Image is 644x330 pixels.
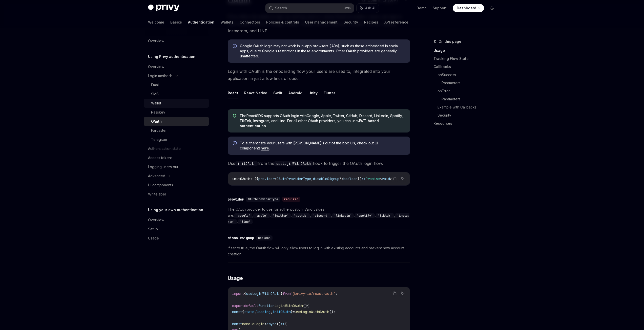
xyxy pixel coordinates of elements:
button: Ask AI [399,175,406,182]
div: disableSignup [228,235,254,240]
button: React Native [244,87,267,99]
span: loading [256,310,271,314]
a: Usage [433,47,500,55]
a: Overview [144,215,209,225]
span: OAuthProviderType [248,197,278,201]
button: Flutter [324,87,335,99]
div: Telegram [151,137,167,143]
div: Advanced [148,173,165,179]
button: Ask AI [357,4,379,13]
button: Search...CtrlK [265,4,354,13]
span: ; [335,291,337,296]
a: Overview [144,36,209,46]
svg: Info [233,44,238,49]
a: Email [144,80,209,90]
a: Support [433,6,447,11]
span: { [307,303,309,308]
span: OAuthProviderType [277,177,311,181]
span: , [254,310,256,314]
span: , [271,310,273,314]
span: provider [258,177,275,181]
span: Login with OAuth is the onboarding flow your users are used to, integrated into your application ... [228,68,410,82]
span: To authenticate your users with [PERSON_NAME]’s out of the box UIs, check out UI components . [240,141,405,151]
a: Parameters [442,95,500,103]
a: Security [344,16,358,28]
span: (); [329,310,335,314]
span: useLoginWithOAuth [295,310,329,314]
a: Whitelabel [144,190,209,199]
span: import [232,291,244,296]
span: Ctrl K [343,6,351,10]
span: = [293,310,295,314]
div: Usage [148,235,159,241]
div: Authentication state [148,146,181,152]
div: Overview [148,38,164,44]
button: React [228,87,238,99]
a: UI components [144,181,209,190]
span: If set to true, the OAuth flow will only allow users to log in with existing accounts and prevent... [228,245,410,257]
code: useLoginWithOAuth [274,161,313,166]
span: } [281,291,283,296]
span: { [244,291,246,296]
code: 'line' [238,219,253,224]
button: Android [288,87,302,99]
span: , [311,177,313,181]
span: : [275,177,277,181]
h5: Using Privy authentication [148,54,195,60]
span: state [244,310,254,314]
span: void [382,177,390,181]
span: '@privy-io/react-auth' [291,291,335,296]
span: => [281,322,285,326]
button: Copy the contents from the code block [391,290,398,297]
a: Telegram [144,135,209,144]
span: boolean [343,177,358,181]
a: Parameters [442,79,500,87]
div: Logging users out [148,164,178,170]
code: initOAuth [235,161,258,166]
span: => [362,177,366,181]
a: Authentication [188,16,214,28]
a: Farcaster [144,126,209,135]
span: : ({ [250,177,258,181]
span: from [283,291,291,296]
a: Example with Callbacks [438,103,500,111]
code: 'twitter' [271,213,291,218]
button: Swift [273,87,282,99]
a: Policies & controls [266,16,299,28]
span: { [242,310,244,314]
span: initOAuth [232,177,250,181]
svg: Tip [233,114,236,118]
span: () [277,322,281,326]
a: Logging users out [144,162,209,171]
div: required [282,197,300,202]
span: Usage [228,275,243,282]
span: function [258,303,275,308]
span: < [380,177,382,181]
a: OAuth [144,117,209,126]
span: LoginWithOAuth [275,303,303,308]
div: Setup [148,226,158,232]
button: Copy the contents from the code block [391,175,398,182]
a: Tracking Flow State [433,55,500,63]
a: Welcome [148,16,164,28]
code: 'apple' [253,213,270,218]
a: User management [305,16,338,28]
div: Search... [275,5,289,11]
span: const [232,310,242,314]
span: Google OAuth login may not work in in-app browsers (IABs), such as those embedded in social apps,... [240,43,405,59]
div: Overview [148,64,164,70]
code: 'github' [292,213,310,218]
a: Authentication state [144,144,209,153]
div: provider [228,197,244,202]
div: Access tokens [148,155,173,161]
a: Setup [144,225,209,234]
a: Recipes [364,16,378,28]
span: export [232,303,244,308]
code: 'spotify' [355,213,375,218]
div: Whitelabel [148,191,166,197]
div: Passkey [151,109,165,115]
span: } [291,310,293,314]
a: Overview [144,62,209,71]
div: Farcaster [151,127,167,134]
img: dark logo [148,5,179,12]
